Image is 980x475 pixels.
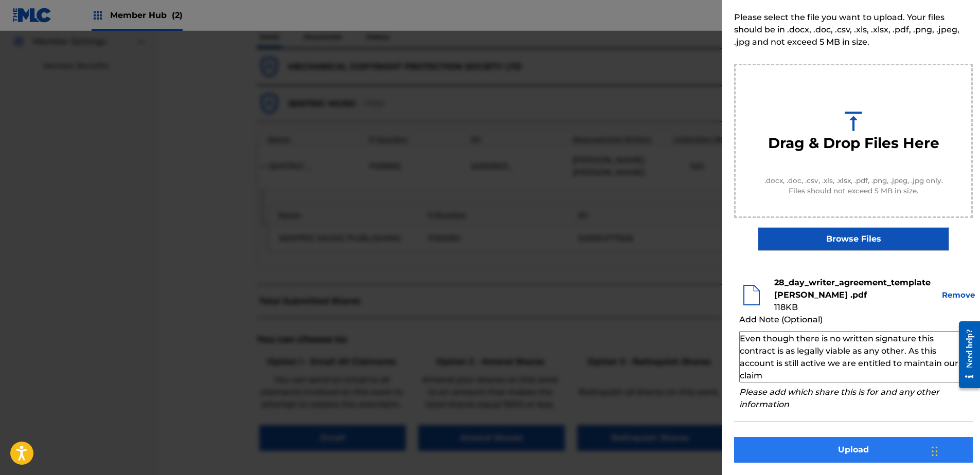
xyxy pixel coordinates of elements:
span: (2) [172,10,183,20]
span: Member Hub [110,9,183,21]
div: 118 KB [774,301,931,314]
img: Top Rightsholders [92,9,104,22]
img: upload [841,108,866,134]
b: 28_day_writer_agreement_template [PERSON_NAME] .pdf [774,278,931,300]
span: .docx, .doc, .csv, .xls, .xlsx, .pdf, .png, .jpeg, .jpg only. Files should not exceed 5 MB in size. [756,175,951,196]
iframe: Resource Center [951,314,980,396]
textarea: Our self service agreement is signed via digital signature and is active until the writer/account... [739,331,968,382]
div: Drag [932,436,938,467]
label: Browse Files [758,227,949,251]
div: Add Note (Optional) [739,314,968,326]
i: Please add which share this is for and any other information [739,387,939,409]
p: Please select the file you want to upload. Your files should be in .docx, .doc, .csv, .xls, .xlsx... [734,11,973,48]
h3: Drag & Drop Files Here [768,134,939,152]
button: Upload [734,437,973,463]
iframe: Chat Widget [929,426,980,475]
img: MLC Logo [12,8,52,23]
img: file-icon [739,283,764,307]
button: Remove [941,289,976,301]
